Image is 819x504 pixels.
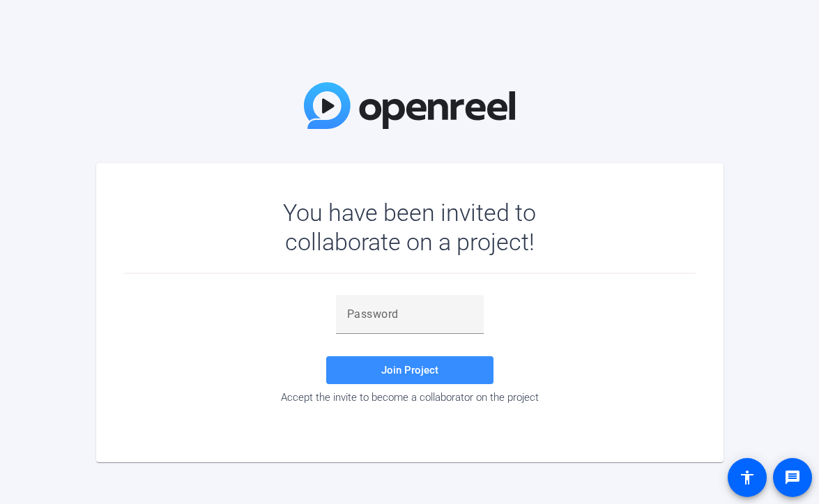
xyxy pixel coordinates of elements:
[739,469,756,486] mat-icon: accessibility
[304,82,516,129] img: OpenReel Logo
[381,364,438,376] span: Join Project
[124,391,696,404] div: Accept the invite to become a collaborator on the project
[326,356,493,384] button: Join Project
[347,306,473,323] input: Password
[243,198,576,257] div: You have been invited to collaborate on a project!
[784,469,801,486] mat-icon: message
